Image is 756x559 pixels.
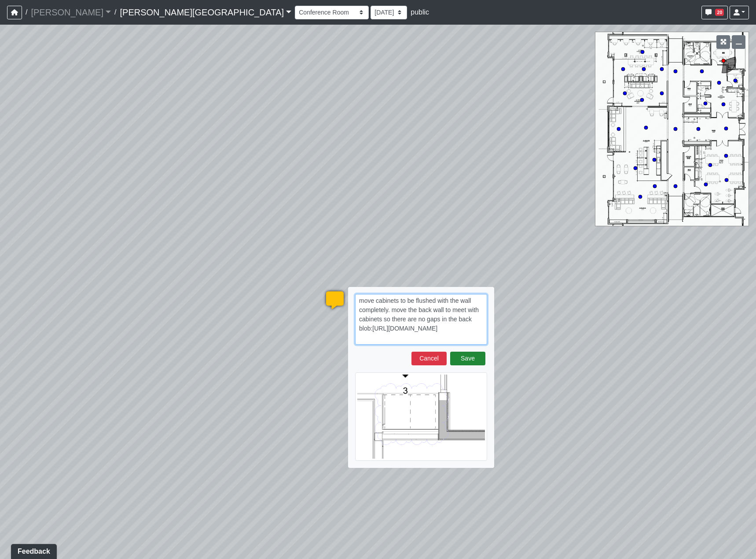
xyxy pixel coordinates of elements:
a: [PERSON_NAME] [31,4,111,21]
button: Cancel [411,352,447,365]
img: 8ad24a8f-4058-4cb0-922e-d14e5e0edba0 [355,372,487,461]
span: 20 [715,9,724,16]
iframe: Ybug feedback widget [7,541,59,559]
span: / [22,4,31,21]
span: / [111,4,120,21]
span: public [411,8,429,16]
button: 20 [701,6,728,19]
button: Save [450,352,485,365]
a: [PERSON_NAME][GEOGRAPHIC_DATA] [120,4,291,21]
